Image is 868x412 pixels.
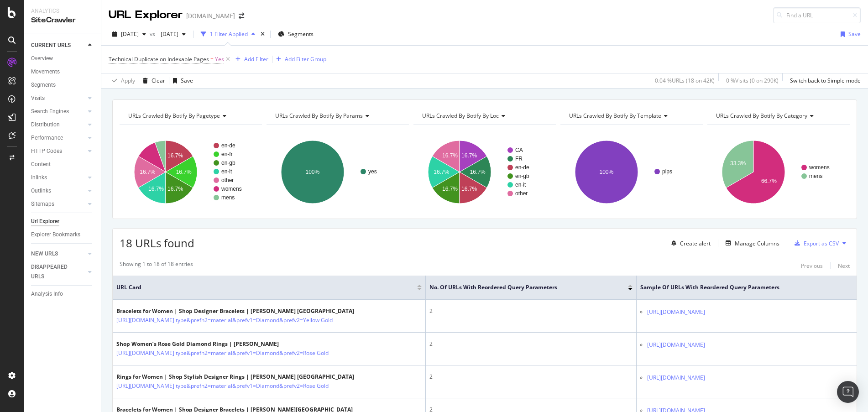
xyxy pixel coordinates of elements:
[442,186,458,192] text: 16.7%
[31,41,85,50] a: CURRENT URLS
[273,109,401,123] h4: URLs Crawled By Botify By params
[31,289,63,299] div: Analysis Info
[197,27,259,42] button: 1 Filter Applied
[109,27,150,42] button: [DATE]
[569,112,661,120] span: URLs Crawled By Botify By template
[267,132,408,212] svg: A chart.
[157,27,189,42] button: [DATE]
[809,164,830,171] text: womens
[600,169,614,175] text: 100%
[31,120,60,130] div: Distribution
[515,173,529,179] text: en-gb
[275,112,363,120] span: URLs Crawled By Botify By params
[413,132,554,212] svg: A chart.
[181,77,193,84] div: Save
[838,260,850,271] button: Next
[31,230,94,240] a: Explorer Bookmarks
[210,30,248,38] div: 1 Filter Applied
[109,55,209,63] span: Technical Duplicate on Indexable Pages
[31,146,85,156] a: HTTP Codes
[274,27,317,42] button: Segments
[126,109,254,123] h4: URLs Crawled By Botify By pagetype
[31,199,85,209] a: Sitemaps
[31,217,59,226] div: Url Explorer
[647,340,705,349] a: [URL][DOMAIN_NAME]
[429,340,633,348] div: 2
[244,55,268,63] div: Add Filter
[31,67,60,77] div: Movements
[434,169,449,175] text: 16.7%
[461,152,477,159] text: 16.7%
[31,15,94,26] div: SiteCrawler
[120,235,194,250] span: 18 URLs found
[221,186,242,192] text: womens
[31,249,58,259] div: NEW URLS
[848,30,861,38] div: Save
[31,94,45,103] div: Visits
[121,77,135,84] div: Apply
[152,77,165,84] div: Clear
[461,186,477,192] text: 16.7%
[116,283,415,292] span: URL Card
[515,147,523,153] text: CA
[116,316,333,325] a: [URL][DOMAIN_NAME] type&prefn2=material&prefv1=Diamond&prefv2=Yellow Gold
[722,238,779,249] button: Manage Columns
[120,132,261,212] div: A chart.
[515,190,528,197] text: other
[221,168,232,175] text: en-it
[272,54,326,65] button: Add Filter Group
[31,186,51,196] div: Outlinks
[31,217,94,226] a: Url Explorer
[837,27,861,42] button: Save
[140,169,155,175] text: 16.7%
[429,283,614,292] span: No. of URLs with Reordered Query Parameters
[790,77,861,84] div: Switch back to Simple mode
[139,73,165,88] button: Clear
[121,30,139,38] span: 2025 Aug. 25th
[31,262,85,282] a: DISAPPEARED URLS
[31,107,85,116] a: Search Engines
[730,160,746,167] text: 33.3%
[707,132,848,212] div: A chart.
[773,7,861,23] input: Find a URL
[655,77,715,84] div: 0.04 % URLs ( 18 on 42K )
[647,308,705,317] a: [URL][DOMAIN_NAME]
[167,186,183,192] text: 16.7%
[221,177,234,183] text: other
[31,199,54,209] div: Sitemaps
[429,373,633,381] div: 2
[221,160,235,166] text: en-gb
[285,55,326,63] div: Add Filter Group
[368,168,377,175] text: yes
[442,152,458,159] text: 16.7%
[31,54,94,63] a: Overview
[680,240,711,247] div: Create alert
[662,168,672,175] text: plps
[31,7,94,15] div: Analytics
[31,67,94,77] a: Movements
[31,173,47,183] div: Inlinks
[306,169,320,175] text: 100%
[31,262,77,282] div: DISAPPEARED URLS
[420,109,548,123] h4: URLs Crawled By Botify By loc
[735,240,779,247] div: Manage Columns
[259,30,267,39] div: times
[714,109,842,123] h4: URLs Crawled By Botify By category
[221,142,235,149] text: en-de
[31,160,51,169] div: Content
[791,236,839,250] button: Export as CSV
[809,173,822,179] text: mens
[109,7,183,23] div: URL Explorer
[640,283,839,292] span: Sample of URLs with Reordered Query Parameters
[429,307,633,315] div: 2
[31,41,71,50] div: CURRENT URLS
[116,349,329,358] a: [URL][DOMAIN_NAME] type&prefn2=material&prefv1=Diamond&prefv2=Rose Gold
[647,373,705,382] a: [URL][DOMAIN_NAME]
[128,112,220,120] span: URLs Crawled By Botify By pagetype
[31,230,80,240] div: Explorer Bookmarks
[716,112,807,120] span: URLs Crawled By Botify By category
[31,120,85,130] a: Distribution
[221,194,235,201] text: mens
